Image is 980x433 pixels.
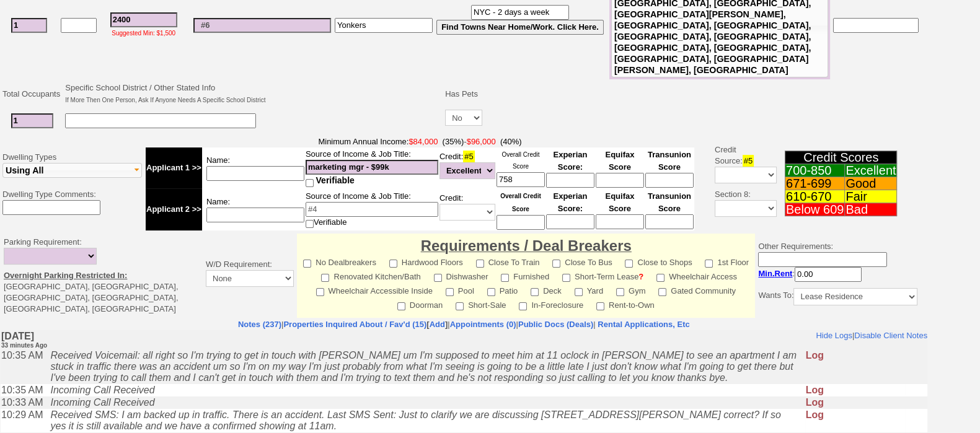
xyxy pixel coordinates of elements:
[552,260,560,268] input: Close To Bus
[645,214,694,229] input: Ask Customer: Do You Know Your Transunion Credit Score
[476,254,540,268] label: Close To Train
[389,254,463,268] label: Hardwood Floors
[575,282,604,297] label: Yard
[112,30,175,37] font: Suggested Min: $1,500
[519,302,527,310] input: In-Foreclosure
[446,288,454,296] input: Pool
[531,288,539,296] input: Deck
[110,12,177,27] input: #3
[471,5,569,20] input: #9
[305,147,439,188] td: Source of Income & Job Title:
[625,260,633,268] input: Close to Shops
[805,150,848,157] b: Performed By:
[845,177,897,190] td: Good
[50,103,736,125] i: Received SMS: Leaving now. If I am a little late it is because of traffic but on my way. Last SMS...
[805,169,823,180] font: Log
[531,282,562,297] label: Deck
[335,18,433,33] input: #8
[316,282,433,297] label: Wheelchair Accessible Inside
[758,269,792,278] b: Min.
[283,320,448,329] b: [ ]
[1,81,63,108] td: Total Occupants
[1,319,927,330] center: | | | |
[316,288,324,296] input: Wheelchair Accessible Inside
[1,12,46,19] font: 33 minutes Ago
[758,269,862,278] nobr: :
[50,150,767,160] i: Sent Text: Just to clarify we are discussing [STREET_ADDRESS][PERSON_NAME] correct? If so yes it ...
[845,190,897,203] td: Fair
[146,188,202,230] td: Applicant 2 >>
[596,173,644,188] input: Ask Customer: Do You Know Your Equifax Credit Score
[805,103,823,113] font: Log
[596,214,644,229] input: Ask Customer: Do You Know Your Equifax Credit Score
[805,79,823,90] font: Log
[805,55,823,65] font: Log
[50,55,154,65] i: Incoming Call Received
[546,173,594,188] input: Ask Customer: Do You Know Your Experian Credit Score
[408,137,438,146] font: $84,000
[436,20,604,35] button: Find Towns Near Home/Work. Click Here.
[658,282,736,297] label: Gated Community
[562,268,643,282] label: Short-Term Lease
[467,137,496,146] font: $96,000
[439,188,496,230] td: Credit:
[845,164,897,177] td: Excellent
[575,288,583,296] input: Yard
[487,282,518,297] label: Patio
[785,177,844,190] td: 671-699
[805,67,823,77] font: Log
[774,269,792,278] span: Rent
[202,147,305,188] td: Name:
[501,268,549,282] label: Furnished
[318,137,464,146] font: Minimum Annual Income:
[50,169,789,191] i: Received SMS: I am getting ready to leave. I checked the address for GPS and this apartment is co...
[397,302,405,310] input: Doorman
[456,297,506,311] label: Short-Sale
[648,150,691,172] font: Transunion Score
[705,260,713,268] input: 1st Floor
[596,297,655,311] label: Rent-to-Own
[303,260,311,268] input: No Dealbreakers
[50,67,154,77] i: Incoming Call Received
[501,274,509,282] input: Furnished
[50,79,780,101] i: Received SMS: I am backed up in traffic. There is an accident. Last SMS Sent: Just to clarify we ...
[497,215,545,230] input: Ask Customer: Do You Know Your Overall Credit Score
[456,302,464,310] input: Short-Sale
[421,237,632,254] font: Requirements / Deal Breakers
[306,202,438,217] input: #4
[785,190,844,203] td: 610-670
[50,126,778,148] i: Received SMS: Ok. That is correct. See you then. Last SMS Sent: Just to clarify we are discussing...
[303,254,376,268] label: No Dealbreakers
[4,271,127,280] u: Overnight Parking Restricted In:
[553,150,587,172] font: Experian Score:
[805,147,888,167] b: [PERSON_NAME]
[443,137,464,146] font: (35%)
[11,113,53,128] input: #2
[785,164,844,177] td: 700-850
[321,274,329,282] input: Renovated Kitchen/Bath
[439,147,496,188] td: Credit:
[1,234,203,318] td: Parking Requirement: [GEOGRAPHIC_DATA], [GEOGRAPHIC_DATA], [GEOGRAPHIC_DATA], [GEOGRAPHIC_DATA], ...
[758,291,917,300] nobr: Wants To:
[598,320,689,329] nobr: Rental Applications, Etc
[446,282,474,297] label: Pool
[805,20,823,30] font: Log
[434,268,488,282] label: Dishwasher
[755,234,920,318] td: Other Requirements:
[658,288,666,296] input: Gated Community
[638,272,643,281] b: ?
[656,268,737,282] label: Wheelchair Access
[463,151,474,162] span: #5
[321,268,420,282] label: Renovated Kitchen/Bath
[552,254,612,268] label: Close To Bus
[648,191,691,213] font: Transunion Score
[430,320,445,329] a: Add
[815,1,852,10] a: Hide Logs
[238,320,281,329] a: Notes (237)
[1,134,144,232] td: Dwelling Types Dwelling Type Comments:
[306,160,438,175] input: #4
[519,297,583,311] label: In-Foreclosure
[553,191,587,213] font: Experian Score:
[487,288,495,296] input: Patio
[6,165,43,175] span: Using All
